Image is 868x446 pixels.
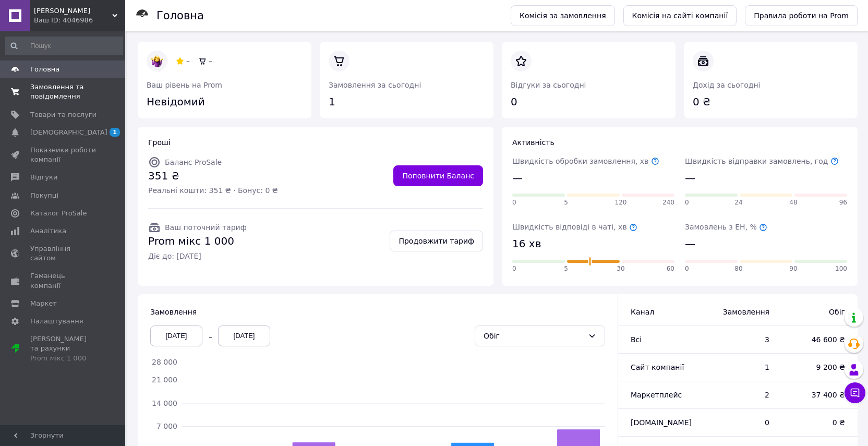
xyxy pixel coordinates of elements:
[564,198,568,207] span: 5
[5,37,123,55] input: Пошук
[30,146,97,164] span: Показники роботи компанії
[148,185,278,196] span: Реальні кошти: 351 ₴ · Бонус: 0 ₴
[30,209,87,218] span: Каталог ProSale
[789,198,797,207] span: 48
[512,198,516,207] span: 0
[710,390,769,400] span: 2
[30,354,97,363] div: Prom мікс 1 000
[34,16,125,25] div: Ваш ID: 4046986
[512,264,516,273] span: 0
[186,57,190,65] span: –
[152,358,177,366] tspan: 28 000
[710,307,769,317] span: Замовлення
[148,138,171,147] span: Гроші
[790,417,845,428] span: 0 ₴
[631,308,654,316] span: Канал
[790,307,845,317] span: Обіг
[30,110,97,119] span: Товари та послуги
[685,264,689,273] span: 0
[150,326,202,346] div: [DATE]
[150,308,197,316] span: Замовлення
[512,138,554,147] span: Активність
[152,376,177,384] tspan: 21 000
[839,198,847,207] span: 96
[662,198,674,207] span: 240
[512,236,541,251] span: 16 хв
[511,5,615,26] a: Комісія за замовлення
[623,5,737,26] a: Комісія на сайті компанії
[685,198,689,207] span: 0
[30,299,57,308] span: Маркет
[30,65,59,74] span: Головна
[484,330,584,342] div: Обіг
[631,335,642,344] span: Всi
[30,271,97,290] span: Гаманець компанії
[34,6,112,16] span: Sako Еnergy
[30,226,66,236] span: Аналітика
[165,223,247,232] span: Ваш поточний тариф
[685,223,767,231] span: Замовлень з ЕН, %
[789,264,797,273] span: 90
[512,157,659,165] span: Швидкість обробки замовлення, хв
[631,363,684,371] span: Сайт компанії
[512,223,637,231] span: Швидкість відповіді в чаті, хв
[148,234,247,249] span: Prom мікс 1 000
[30,334,97,363] span: [PERSON_NAME] та рахунки
[631,391,682,399] span: Маркетплейс
[156,422,177,430] tspan: 7 000
[685,171,695,186] span: —
[790,390,845,400] span: 37 400 ₴
[390,231,483,251] a: Продовжити тариф
[30,173,57,182] span: Відгуки
[152,399,177,407] tspan: 14 000
[685,236,695,251] span: —
[631,418,692,427] span: [DOMAIN_NAME]
[30,191,58,200] span: Покупці
[156,9,204,22] h1: Головна
[209,57,212,65] span: –
[835,264,847,273] span: 100
[710,362,769,372] span: 1
[110,128,120,137] span: 1
[564,264,568,273] span: 5
[790,362,845,372] span: 9 200 ₴
[30,82,97,101] span: Замовлення та повідомлення
[165,158,222,166] span: Баланс ProSale
[734,198,742,207] span: 24
[710,334,769,345] span: 3
[790,334,845,345] span: 46 600 ₴
[734,264,742,273] span: 80
[30,244,97,263] span: Управління сайтом
[30,128,107,137] span: [DEMOGRAPHIC_DATA]
[667,264,674,273] span: 60
[745,5,858,26] a: Правила роботи на Prom
[148,168,278,184] span: 351 ₴
[512,171,523,186] span: —
[845,382,865,403] button: Чат з покупцем
[393,165,483,186] a: Поповнити Баланс
[218,326,270,346] div: [DATE]
[710,417,769,428] span: 0
[30,317,83,326] span: Налаштування
[615,198,627,207] span: 120
[148,251,247,261] span: Діє до: [DATE]
[685,157,839,165] span: Швидкість відправки замовлень, год
[617,264,624,273] span: 30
